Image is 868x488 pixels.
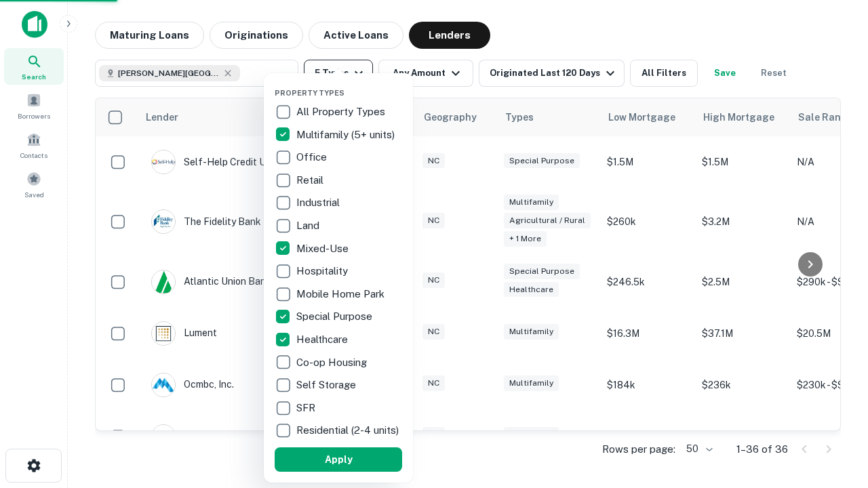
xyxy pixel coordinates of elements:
button: Apply [275,447,402,472]
p: Residential (2-4 units) [296,422,401,439]
p: All Property Types [296,104,388,120]
p: Industrial [296,195,342,211]
p: Mobile Home Park [296,286,387,302]
p: Mixed-Use [296,241,351,257]
iframe: Chat Widget [800,380,868,445]
p: Retail [296,172,326,188]
span: Property Types [275,89,344,97]
p: Self Storage [296,377,359,393]
p: Office [296,149,330,165]
p: SFR [296,400,318,416]
p: Special Purpose [296,308,375,325]
p: Hospitality [296,263,351,279]
p: Co-op Housing [296,354,370,371]
p: Land [296,218,322,234]
p: Multifamily (5+ units) [296,127,397,143]
p: Healthcare [296,331,351,348]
